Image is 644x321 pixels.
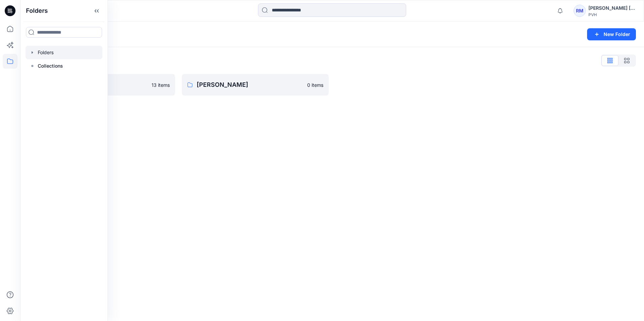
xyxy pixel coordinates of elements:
[38,62,63,70] p: Collections
[588,4,636,12] div: [PERSON_NAME] [PERSON_NAME]
[588,12,636,17] div: PVH
[197,80,303,90] p: [PERSON_NAME]
[587,28,636,40] button: New Folder
[307,81,323,88] p: 0 items
[182,74,329,96] a: [PERSON_NAME]0 items
[152,81,170,88] p: 13 items
[574,5,586,17] div: RM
